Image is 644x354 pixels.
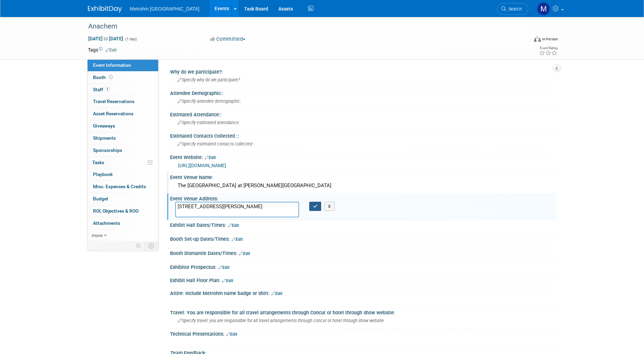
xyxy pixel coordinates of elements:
[324,202,335,211] button: X
[106,48,117,53] a: Edit
[144,241,158,250] td: Toggle Event Tabs
[88,6,122,13] img: ExhibitDay
[537,2,550,15] img: Michelle Simoes
[534,36,541,42] img: Format-Inperson.png
[170,152,556,161] div: Event Website:
[232,237,243,242] a: Edit
[170,288,556,297] div: Attire: Include Metrohm name badge or shirt:
[93,135,116,141] span: Shipments
[170,194,556,202] div: Event Venue Address:
[108,75,114,80] span: Booth not reserved yet
[218,265,229,270] a: Edit
[271,291,282,296] a: Edit
[88,84,158,96] a: Staff1
[93,147,122,153] span: Sponsorships
[88,217,158,229] a: Attachments
[178,163,226,168] a: [URL][DOMAIN_NAME]
[170,88,556,97] div: Attendee Demographic::
[170,248,556,257] div: Booth Dismantle Dates/Times:
[88,59,158,71] a: Event Information
[93,75,114,80] span: Booth
[539,46,557,50] div: Event Rating
[170,131,556,139] div: Estimated Contacts Collected ::
[178,77,240,82] span: Specify why do we participate?
[228,223,239,228] a: Edit
[88,108,158,120] a: Asset Reservations
[93,172,113,177] span: Playbook
[88,36,124,42] span: [DATE] [DATE]
[92,233,103,238] span: more
[175,180,551,191] div: The [GEOGRAPHIC_DATA] at [PERSON_NAME][GEOGRAPHIC_DATA]
[88,132,158,144] a: Shipments
[88,205,158,217] a: ROI, Objectives & ROO
[170,110,556,118] div: Estimated Attendance::
[88,46,117,53] td: Tags
[105,87,110,92] span: 1
[103,36,109,41] span: to
[93,111,133,116] span: Asset Reservations
[93,196,108,201] span: Budget
[205,155,216,160] a: Edit
[170,220,556,229] div: Exhibit Hall Dates/Times:
[130,6,200,12] span: Metrohm [GEOGRAPHIC_DATA]
[208,36,248,43] button: Committed
[93,99,134,104] span: Travel Reservations
[88,193,158,205] a: Budget
[226,332,237,337] a: Edit
[488,35,558,45] div: Event Format
[239,251,250,256] a: Edit
[93,184,146,189] span: Misc. Expenses & Credits
[178,120,240,125] span: Specify estimated attendance:
[178,141,254,146] span: Specify estimated contacts collected :
[133,241,145,250] td: Personalize Event Tab Strip
[88,157,158,169] a: Tasks
[88,96,158,107] a: Travel Reservations
[170,67,556,75] div: Why do we participate?:
[170,172,556,181] div: Event Venue Name:
[93,62,131,68] span: Event Information
[170,308,556,316] div: Travel: You are responsible for all travel arrangements through Concur or hotel through show webs...
[88,181,158,193] a: Misc. Expenses & Credits
[542,37,558,42] div: In-Person
[222,278,233,283] a: Edit
[170,275,556,284] div: Exhibit Hall Floor Plan:
[93,220,120,226] span: Attachments
[170,329,556,338] div: Technical Presentations:
[93,208,139,214] span: ROI, Objectives & ROO
[93,123,115,129] span: Giveaways
[125,37,137,41] span: (1 day)
[178,318,384,323] span: Specify travel: you are responsible for all travel arrangements through concur or hotel through s...
[170,262,556,271] div: Exhibitor Prospectus:
[170,234,556,243] div: Booth Set-up Dates/Times:
[506,6,522,12] span: Search
[88,144,158,156] a: Sponsorships
[497,3,528,15] a: Search
[86,20,518,33] div: Anachem
[92,160,104,165] span: Tasks
[88,72,158,83] a: Booth
[88,230,158,241] a: more
[93,87,110,92] span: Staff
[88,169,158,180] a: Playbook
[88,120,158,132] a: Giveaways
[178,99,241,104] span: Specify attendee demographic:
